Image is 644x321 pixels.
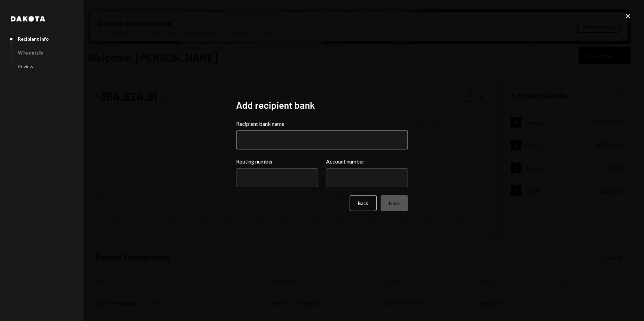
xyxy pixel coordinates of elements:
div: Recipient info [18,36,49,42]
label: Recipient bank name [236,120,408,128]
h2: Add recipient bank [236,99,408,112]
label: Routing number [236,157,318,166]
label: Account number [326,157,408,166]
div: Review [18,64,33,69]
div: Wire details [18,50,43,56]
button: Back [350,195,377,211]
